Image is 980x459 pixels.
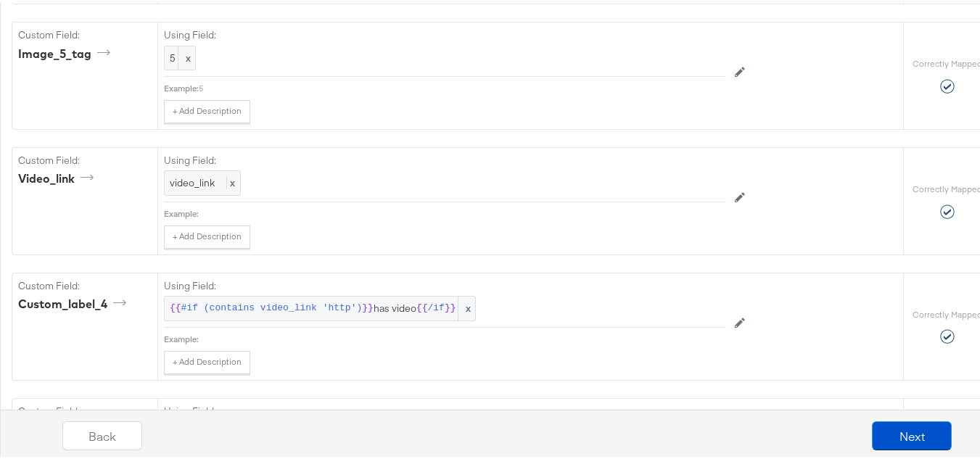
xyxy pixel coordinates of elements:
[18,152,152,165] label: Custom Field:
[445,299,456,313] span: }}
[18,294,131,310] div: custom_label_4
[164,26,726,40] label: Using Field:
[170,174,215,187] span: video_link
[18,44,115,60] div: image_5_tag
[170,299,470,313] span: has video
[170,49,190,63] span: 5
[164,206,199,218] div: Example:
[164,152,726,165] label: Using Field:
[362,299,374,313] span: }}
[164,98,250,121] button: + Add Description
[164,349,250,372] button: + Add Description
[62,419,142,448] button: Back
[458,294,475,318] span: x
[18,277,152,291] label: Custom Field:
[416,299,428,313] span: {{
[181,299,363,313] span: #if (contains video_link 'http')
[164,80,199,92] div: Example:
[178,44,195,68] span: x
[164,223,250,247] button: + Add Description
[872,419,952,448] button: Next
[170,299,181,313] span: {{
[226,174,235,187] span: x
[18,168,99,185] div: video_link
[18,26,152,40] label: Custom Field:
[199,80,726,92] div: 5
[164,331,199,343] div: Example:
[427,299,444,313] span: /if
[164,277,726,291] label: Using Field:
